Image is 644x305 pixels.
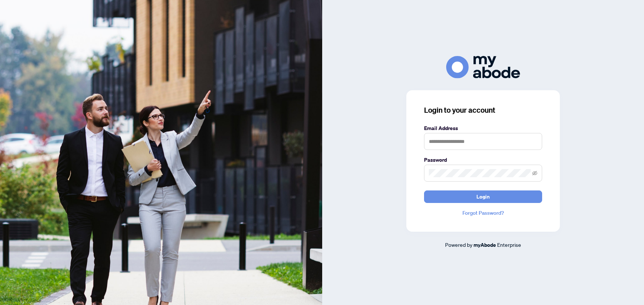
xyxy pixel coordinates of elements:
span: Login [476,191,490,203]
button: Login [424,190,542,203]
a: Forgot Password? [424,209,542,217]
h3: Login to your account [424,105,542,115]
label: Password [424,156,542,164]
label: Email Address [424,124,542,132]
span: eye-invisible [532,171,537,176]
img: ma-logo [446,56,520,78]
span: Enterprise [497,241,521,248]
span: Powered by [445,241,472,248]
a: myAbode [473,241,496,249]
